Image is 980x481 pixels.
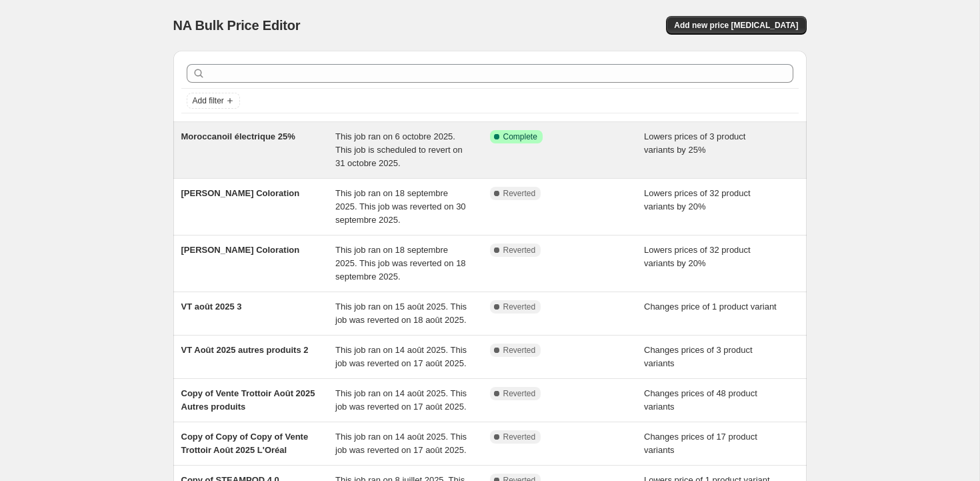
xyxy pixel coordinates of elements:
[644,302,777,312] span: Changes price of 1 product variant
[503,345,536,356] span: Reverted
[335,345,467,368] span: This job ran on 14 août 2025. This job was reverted on 17 août 2025.
[181,245,300,255] span: [PERSON_NAME] Coloration
[503,245,536,256] span: Reverted
[181,345,309,355] span: VT Août 2025 autres produits 2
[644,245,751,268] span: Lowers prices of 32 product variants by 20%
[335,188,466,225] span: This job ran on 18 septembre 2025. This job was reverted on 30 septembre 2025.
[503,188,536,199] span: Reverted
[503,131,537,142] span: Complete
[644,388,757,412] span: Changes prices of 48 product variants
[503,432,536,442] span: Reverted
[503,302,536,312] span: Reverted
[503,388,536,399] span: Reverted
[644,432,757,455] span: Changes prices of 17 product variants
[644,131,745,155] span: Lowers prices of 3 product variants by 25%
[335,245,466,282] span: This job ran on 18 septembre 2025. This job was reverted on 18 septembre 2025.
[335,432,467,455] span: This job ran on 14 août 2025. This job was reverted on 17 août 2025.
[644,345,753,368] span: Changes prices of 3 product variants
[173,18,301,33] span: NA Bulk Price Editor
[674,20,798,31] span: Add new price [MEDICAL_DATA]
[181,188,300,198] span: [PERSON_NAME] Coloration
[181,388,315,412] span: Copy of Vente Trottoir Août 2025 Autres produits
[181,432,309,455] span: Copy of Copy of Copy of Vente Trottoir Août 2025 L'Oréal
[187,93,240,109] button: Add filter
[193,95,224,106] span: Add filter
[335,302,467,325] span: This job ran on 15 août 2025. This job was reverted on 18 août 2025.
[181,302,242,312] span: VT août 2025 3
[644,188,751,211] span: Lowers prices of 32 product variants by 20%
[181,131,295,141] span: Moroccanoil électrique 25%
[666,16,806,35] button: Add new price [MEDICAL_DATA]
[335,388,467,412] span: This job ran on 14 août 2025. This job was reverted on 17 août 2025.
[335,131,463,168] span: This job ran on 6 octobre 2025. This job is scheduled to revert on 31 octobre 2025.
